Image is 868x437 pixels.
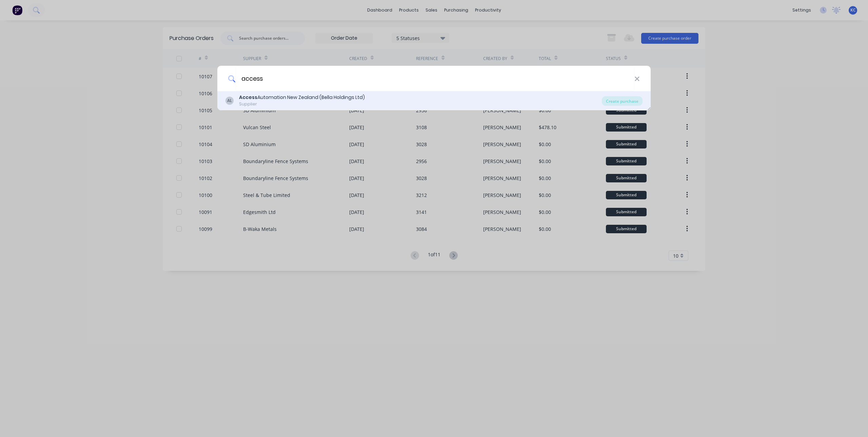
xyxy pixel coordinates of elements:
[239,101,365,107] div: Supplier
[236,66,634,91] input: Enter a supplier name to create a new order...
[225,97,234,105] div: AL
[239,94,365,101] div: Automation New Zealand (Bella Holdings Ltd)
[239,94,257,101] b: Access
[602,96,643,106] div: Create purchase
